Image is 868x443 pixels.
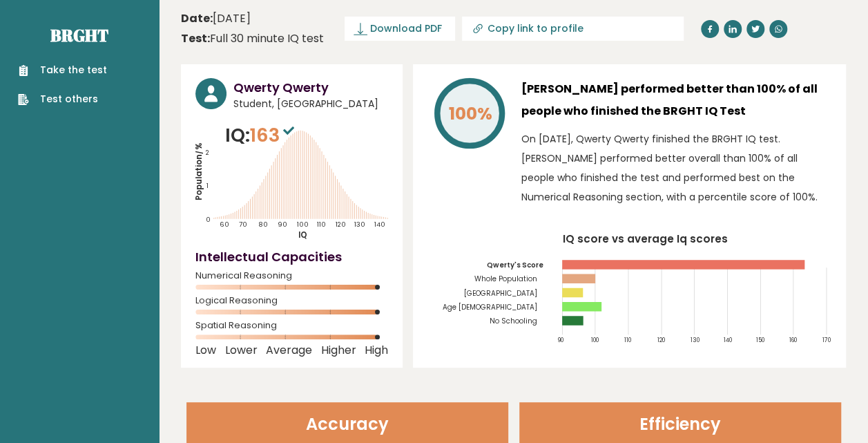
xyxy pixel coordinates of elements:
tspan: 160 [789,336,797,344]
tspan: 150 [756,336,764,344]
a: Download PDF [345,17,455,41]
b: Date: [181,10,213,26]
tspan: 120 [336,220,346,229]
tspan: 100% [449,102,492,126]
tspan: 90 [558,336,563,344]
tspan: 130 [691,336,700,344]
span: Average [266,348,312,353]
span: Logical Reasoning [195,298,388,303]
tspan: 120 [657,336,665,344]
tspan: [GEOGRAPHIC_DATA] [464,288,537,299]
span: Lower [224,348,257,353]
p: IQ: [225,122,298,149]
tspan: No Schooling [490,316,537,326]
a: Test others [18,92,107,106]
span: 163 [250,122,298,148]
b: Test: [181,30,210,46]
tspan: 170 [822,336,831,344]
tspan: 2 [206,148,209,157]
tspan: 100 [591,336,599,344]
p: On [DATE], Qwerty Qwerty finished the BRGHT IQ test. [PERSON_NAME] performed better overall than ... [521,129,831,207]
tspan: 90 [278,220,287,229]
tspan: Age [DEMOGRAPHIC_DATA] [443,302,537,312]
span: Spatial Reasoning [195,323,388,328]
time: [DATE] [181,10,251,27]
tspan: IQ [298,229,307,241]
h4: Intellectual Capacities [195,247,388,266]
h3: Qwerty Qwerty [233,78,388,97]
tspan: 60 [220,220,229,229]
tspan: Population/% [193,142,204,200]
tspan: IQ score vs average Iq scores [563,232,728,246]
tspan: 1 [206,181,209,190]
tspan: 130 [354,220,365,229]
tspan: 110 [317,220,326,229]
h3: [PERSON_NAME] performed better than 100% of all people who finished the BRGHT IQ Test [521,78,831,122]
tspan: 100 [297,220,309,229]
tspan: 0 [206,215,211,224]
span: Student, [GEOGRAPHIC_DATA] [233,97,388,111]
tspan: 140 [723,336,731,344]
tspan: 140 [374,220,385,229]
span: Numerical Reasoning [195,273,388,279]
div: Full 30 minute IQ test [181,30,324,47]
tspan: 110 [624,336,631,344]
span: Higher [320,348,356,353]
a: Brght [50,24,108,46]
span: Download PDF [370,21,442,36]
tspan: 80 [258,220,268,229]
tspan: Qwerty's Score [487,260,543,270]
span: Low [195,348,216,353]
tspan: Whole Population [474,274,537,284]
a: Take the test [18,63,107,77]
span: High [365,348,388,353]
tspan: 70 [239,220,247,229]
